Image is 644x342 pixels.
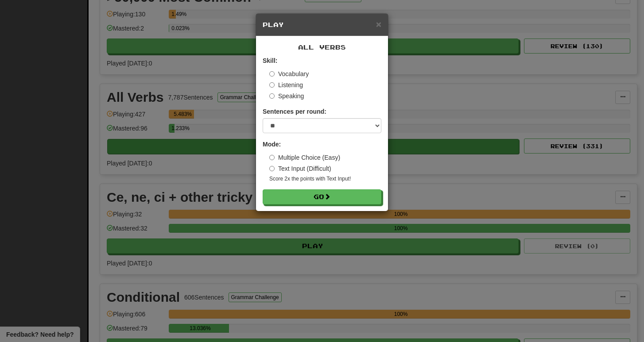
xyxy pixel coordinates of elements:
input: Speaking [269,93,275,99]
label: Vocabulary [269,69,309,78]
span: All Verbs [298,43,346,51]
input: Text Input (Difficult) [269,166,275,171]
input: Vocabulary [269,71,275,77]
h5: Play [263,20,381,29]
label: Listening [269,81,303,89]
label: Sentences per round: [263,107,326,116]
span: × [376,19,381,29]
strong: Mode: [263,141,281,148]
input: Multiple Choice (Easy) [269,155,275,160]
strong: Skill: [263,57,277,64]
label: Text Input (Difficult) [269,164,331,173]
label: Speaking [269,92,304,100]
label: Multiple Choice (Easy) [269,153,340,162]
button: Close [376,19,381,29]
input: Listening [269,82,275,88]
button: Go [263,189,381,204]
small: Score 2x the points with Text Input ! [269,175,381,183]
